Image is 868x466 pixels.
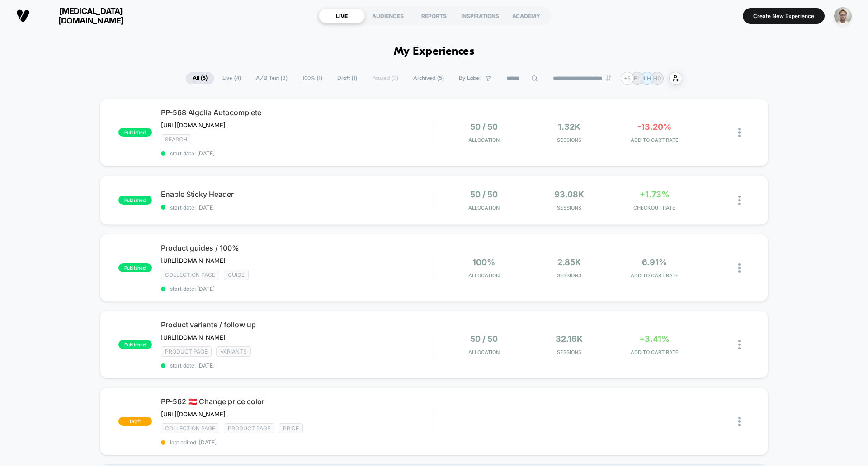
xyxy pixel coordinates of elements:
span: 1.32k [558,122,580,131]
p: BL [634,75,641,82]
span: published [118,196,152,205]
span: [URL][DOMAIN_NAME] [161,257,226,264]
span: Enable Sticky Header [161,190,434,199]
span: Sessions [529,205,610,211]
span: All ( 5 ) [186,72,214,84]
img: close [738,128,741,137]
span: Allocation [468,349,500,355]
div: INSPIRATIONS [457,9,503,23]
span: PRICE [279,423,303,433]
span: ADD TO CART RATE [614,272,695,279]
span: 6.91% [642,257,667,267]
img: close [738,417,741,426]
span: -13.20% [637,122,671,131]
img: Visually logo [16,9,30,23]
span: A/B Test ( 3 ) [249,72,294,84]
span: Product guides / 100% [161,243,434,252]
span: ADD TO CART RATE [614,137,695,143]
span: Draft ( 1 ) [330,72,364,84]
span: Live ( 4 ) [216,72,248,84]
div: LIVE [319,9,365,23]
span: start date: [DATE] [161,150,434,157]
span: Allocation [468,205,500,211]
span: published [118,340,152,349]
span: Allocation [468,137,500,143]
span: Archived ( 5 ) [406,72,451,84]
span: start date: [DATE] [161,362,434,369]
div: AUDIENCES [365,9,411,23]
span: PP-562 🇦🇹 Change price color [161,397,434,406]
span: Product variants / follow up [161,320,434,329]
span: draft [118,417,152,426]
span: 50 / 50 [470,122,498,131]
button: Create New Experience [743,8,825,24]
span: Sessions [529,349,610,355]
span: 93.08k [554,190,584,199]
span: SEARCH [161,134,191,144]
span: 50 / 50 [470,190,498,199]
p: HG [653,75,661,82]
span: Sessions [529,272,610,279]
span: 50 / 50 [470,334,498,344]
span: start date: [DATE] [161,285,434,292]
img: close [738,196,741,205]
span: published [118,128,152,137]
span: By Label [459,75,481,82]
div: REPORTS [411,9,457,23]
div: ACADEMY [503,9,549,23]
img: ppic [834,7,852,25]
span: Sessions [529,137,610,143]
span: PP-568 Algolia Autocomplete [161,108,434,117]
span: [URL][DOMAIN_NAME] [161,121,226,129]
span: 100% [472,257,495,267]
span: +3.41% [639,334,670,344]
span: +1.73% [640,190,670,199]
p: LH [644,75,651,82]
span: CHECKOUT RATE [614,205,695,211]
img: end [606,75,611,81]
span: VARIANTS [216,346,251,357]
img: close [738,340,741,349]
button: [MEDICAL_DATA][DOMAIN_NAME] [14,6,148,26]
span: 2.85k [557,257,581,267]
button: ppic [831,7,854,25]
span: [URL][DOMAIN_NAME] [161,334,226,341]
span: start date: [DATE] [161,204,434,211]
span: 32.16k [556,334,583,344]
span: COLLECTION PAGE [161,270,219,280]
img: close [738,263,741,273]
span: product page [224,423,274,433]
span: published [118,263,152,272]
span: last edited: [DATE] [161,439,434,446]
span: [MEDICAL_DATA][DOMAIN_NAME] [37,6,145,25]
h1: My Experiences [394,45,475,58]
span: COLLECTION PAGE [161,423,219,433]
span: [URL][DOMAIN_NAME] [161,410,226,418]
span: product page [161,346,212,357]
span: ADD TO CART RATE [614,349,695,355]
div: + 5 [621,72,634,85]
span: 100% ( 1 ) [296,72,329,84]
span: GUIDE [224,270,249,280]
span: Allocation [468,272,500,279]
